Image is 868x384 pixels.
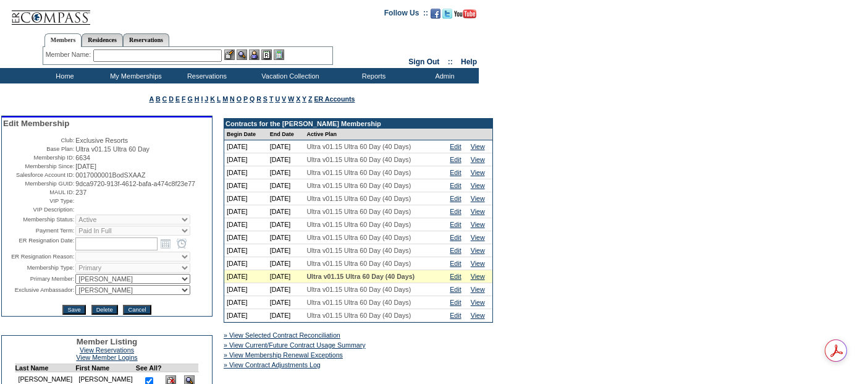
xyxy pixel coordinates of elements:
td: [DATE] [268,270,305,283]
span: Ultra v01.15 Ultra 60 Day (40 Days) [306,312,411,319]
a: View Member Logins [76,354,137,361]
a: Reservations [123,33,169,46]
td: [DATE] [224,309,268,322]
td: Admin [408,68,479,83]
td: Membership Since: [3,163,74,170]
span: Ultra v01.15 Ultra 60 Day (40 Days) [306,221,411,228]
span: Ultra v01.15 Ultra 60 Day (40 Days) [306,273,415,280]
span: [DATE] [75,163,96,170]
span: Edit Membership [3,119,69,128]
td: [DATE] [224,166,268,179]
td: [DATE] [224,257,268,270]
a: O [237,95,242,103]
span: Ultra v01.15 Ultra 60 Day (40 Days) [306,260,411,267]
span: Ultra v01.15 Ultra 60 Day (40 Days) [306,299,411,306]
a: Become our fan on Facebook [431,12,440,20]
td: [DATE] [268,179,305,192]
a: I [201,95,203,103]
td: [DATE] [268,153,305,166]
span: :: [448,58,453,66]
td: [DATE] [224,283,268,296]
a: View [471,312,485,319]
a: Sign Out [408,58,439,66]
a: A [150,95,154,103]
a: F [182,95,186,103]
td: See All? [136,364,162,372]
td: ER Resignation Date: [3,237,74,250]
td: VIP Type: [3,197,74,205]
a: S [263,95,268,103]
a: View [471,182,485,189]
span: Ultra v01.15 Ultra 60 Day (40 Days) [306,247,411,254]
a: Open the calendar popup. [159,237,172,250]
a: View [471,286,485,293]
td: [DATE] [224,270,268,283]
img: Follow us on Twitter [442,9,452,19]
td: Reservations [170,68,241,83]
a: View [471,260,485,267]
a: » View Current/Future Contract Usage Summary [224,341,366,349]
td: [DATE] [224,218,268,231]
a: N [230,95,235,103]
a: M [222,95,228,103]
span: Ultra v01.15 Ultra 60 Day (40 Days) [306,286,411,293]
a: G [187,95,192,103]
a: Edit [450,156,461,163]
a: View [471,208,485,215]
a: B [156,95,161,103]
td: [DATE] [268,205,305,218]
td: [DATE] [224,231,268,244]
a: » View Contract Adjustments Log [224,361,321,369]
a: Q [250,95,255,103]
a: View [471,143,485,150]
span: Ultra v01.15 Ultra 60 Day (40 Days) [306,234,411,241]
span: Ultra v01.15 Ultra 60 Day (40 Days) [306,195,411,202]
td: My Memberships [99,68,170,83]
td: [DATE] [268,244,305,257]
img: b_edit.gif [224,49,235,60]
img: b_calculator.gif [274,49,284,60]
span: Ultra v01.15 Ultra 60 Day (40 Days) [306,182,411,189]
a: View [471,299,485,306]
input: Save [62,305,85,315]
a: View [471,234,485,241]
a: View [471,247,485,254]
td: Exclusive Ambassador: [3,285,74,295]
img: View [237,49,247,60]
span: Member Listing [77,337,138,346]
td: [DATE] [224,205,268,218]
a: Edit [450,143,461,150]
td: Payment Term: [3,226,74,236]
td: VIP Description: [3,206,74,213]
a: » View Selected Contract Reconciliation [224,331,340,339]
span: Exclusive Resorts [75,137,128,144]
td: First Name [75,364,136,372]
span: 6634 [75,154,90,161]
a: Edit [450,260,461,267]
td: [DATE] [268,257,305,270]
a: Edit [450,299,461,306]
a: Help [461,58,477,66]
td: [DATE] [268,166,305,179]
a: Z [308,95,313,103]
a: Subscribe to our YouTube Channel [454,12,476,20]
a: Edit [450,169,461,176]
a: T [269,95,274,103]
td: [DATE] [268,231,305,244]
a: P [243,95,248,103]
td: ER Resignation Reason: [3,252,74,262]
td: Reports [337,68,408,83]
span: Ultra v01.15 Ultra 60 Day (40 Days) [306,208,411,215]
a: Follow us on Twitter [442,12,452,20]
td: Membership GUID: [3,180,74,187]
a: R [256,95,261,103]
td: Contracts for the [PERSON_NAME] Membership [224,119,492,129]
a: View [471,195,485,202]
a: X [296,95,300,103]
a: Edit [450,195,461,202]
td: [DATE] [268,218,305,231]
a: View [471,169,485,176]
a: View Reservations [80,346,134,354]
span: Ultra v01.15 Ultra 60 Day (40 Days) [306,156,411,163]
td: [DATE] [268,309,305,322]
